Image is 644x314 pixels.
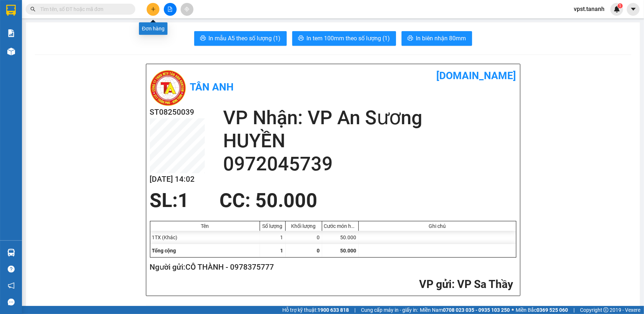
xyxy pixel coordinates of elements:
[194,31,287,46] button: printerIn mẫu A5 theo số lượng (1)
[416,34,466,43] span: In biên nhận 80mm
[167,7,173,12] span: file-add
[419,278,452,291] span: VP gửi
[181,3,193,16] button: aim
[178,189,189,212] span: 1
[150,173,205,185] h2: [DATE] 14:02
[223,106,516,129] h2: VP Nhận: VP An Sương
[6,7,18,15] span: Gửi:
[340,248,357,254] span: 50.000
[152,248,176,254] span: Tổng cộng
[420,306,510,314] span: Miền Nam
[361,223,514,229] div: Ghi chú
[260,231,286,244] div: 1
[361,306,418,314] span: Cung cấp máy in - giấy in:
[61,49,72,57] span: CC :
[536,307,568,313] strong: 0369 525 060
[223,152,516,176] h2: 0972045739
[282,306,349,314] span: Hỗ trợ kỹ thuật:
[298,35,304,42] span: printer
[324,223,357,229] div: Cước món hàng
[8,282,15,289] span: notification
[516,306,568,314] span: Miền Bắc
[292,31,396,46] button: printerIn tem 100mm theo số lượng (1)
[150,70,187,106] img: logo.jpg
[151,7,156,12] span: plus
[630,6,637,12] span: caret-down
[63,7,80,15] span: Nhận:
[6,24,57,33] div: CÔ THÀNH
[8,266,15,273] span: question-circle
[6,5,16,16] img: logo-vxr
[152,223,258,229] div: Tên
[63,6,122,24] div: VP An Sương
[619,3,621,8] span: 1
[40,5,127,13] input: Tìm tên, số ĐT hoặc mã đơn
[280,248,283,254] span: 1
[627,3,640,16] button: caret-down
[7,29,15,37] img: solution-icon
[307,34,390,43] span: In tem 100mm theo số lượng (1)
[7,249,15,256] img: warehouse-icon
[209,34,281,43] span: In mẫu A5 theo số lượng (1)
[150,261,513,273] h2: Người gửi: CÔ THÀNH - 0978375777
[6,6,57,24] div: VP Sa Thầy
[8,299,15,306] span: message
[618,3,623,8] sup: 1
[215,189,322,211] div: CC : 50.000
[262,223,283,229] div: Số lượng
[223,129,516,152] h2: HUYỀN
[61,47,123,58] div: 50.000
[512,309,514,311] span: ⚪️
[603,307,609,313] span: copyright
[7,48,15,55] img: warehouse-icon
[164,3,177,16] button: file-add
[443,307,510,313] strong: 0708 023 035 - 0935 103 250
[184,7,189,12] span: aim
[402,31,472,46] button: printerIn biên nhận 80mm
[614,6,620,12] img: icon-new-feature
[30,7,35,12] span: search
[568,4,610,14] span: vpst.tananh
[150,106,205,118] h2: ST08250039
[407,35,413,42] span: printer
[63,33,122,43] div: 0972045739
[354,306,355,314] span: |
[150,231,260,244] div: 1TX (Khác)
[286,231,322,244] div: 0
[63,24,122,33] div: HUYỀN
[200,35,206,42] span: printer
[317,248,320,254] span: 0
[287,223,320,229] div: Khối lượng
[150,277,513,292] h2: : VP Sa Thầy
[322,231,359,244] div: 50.000
[150,189,178,212] span: SL:
[147,3,159,16] button: plus
[190,81,234,93] b: Tân Anh
[573,306,575,314] span: |
[437,70,516,82] b: [DOMAIN_NAME]
[317,307,349,313] strong: 1900 633 818
[6,33,57,43] div: 0978375777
